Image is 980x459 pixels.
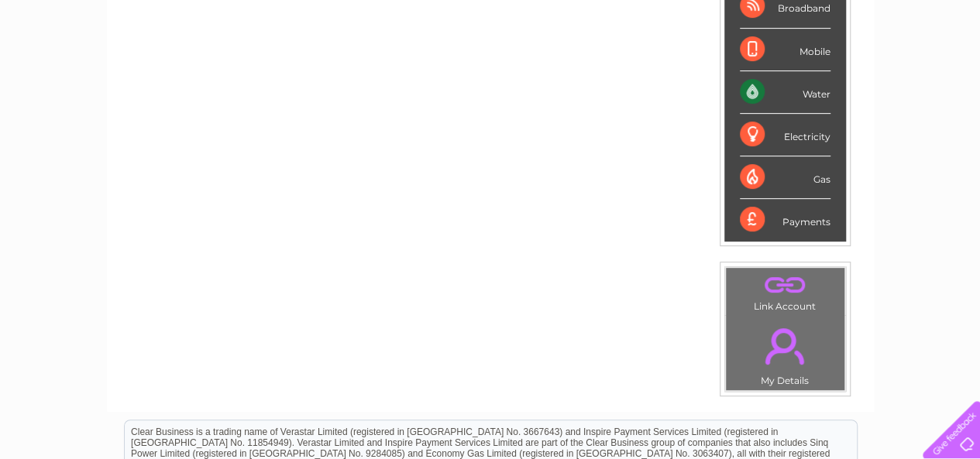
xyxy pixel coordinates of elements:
[877,66,915,77] a: Contact
[725,315,845,391] td: My Details
[740,71,830,114] div: Water
[725,267,845,316] td: Link Account
[688,8,795,27] a: 0333 014 3131
[789,66,836,77] a: Telecoms
[746,66,780,77] a: Energy
[125,9,857,75] div: Clear Business is a trading name of Verastar Limited (registered in [GEOGRAPHIC_DATA] No. 3667643...
[929,66,965,77] a: Log out
[740,199,830,241] div: Payments
[740,114,830,156] div: Electricity
[740,156,830,199] div: Gas
[845,66,868,77] a: Blog
[730,272,841,299] a: .
[730,319,841,373] a: .
[34,40,113,87] img: logo.png
[740,29,830,71] div: Mobile
[707,66,737,77] a: Water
